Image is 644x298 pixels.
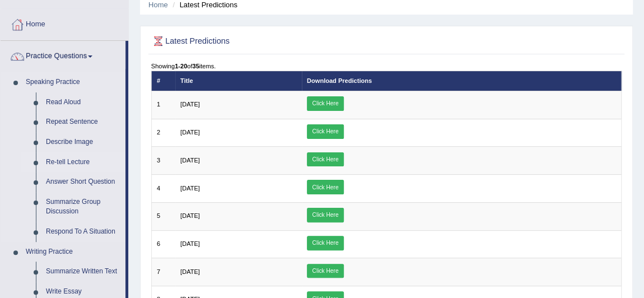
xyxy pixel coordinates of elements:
[180,157,200,164] span: [DATE]
[151,147,175,175] td: 3
[151,119,175,147] td: 2
[302,71,622,91] th: Download Predictions
[180,268,200,275] span: [DATE]
[41,132,125,152] a: Describe Image
[21,72,125,92] a: Speaking Practice
[180,101,200,108] span: [DATE]
[151,202,175,230] td: 5
[307,96,344,111] a: Click Here
[41,92,125,113] a: Read Aloud
[180,240,200,247] span: [DATE]
[180,185,200,192] span: [DATE]
[151,34,443,49] h2: Latest Predictions
[1,9,128,37] a: Home
[307,180,344,194] a: Click Here
[180,212,200,219] span: [DATE]
[192,63,199,69] b: 35
[307,208,344,222] a: Click Here
[41,172,125,192] a: Answer Short Question
[307,264,344,278] a: Click Here
[307,236,344,250] a: Click Here
[180,129,200,136] span: [DATE]
[1,41,125,69] a: Practice Questions
[151,71,175,91] th: #
[151,91,175,119] td: 1
[175,71,302,91] th: Title
[151,230,175,258] td: 6
[41,262,125,282] a: Summarize Written Text
[151,258,175,286] td: 7
[151,175,175,203] td: 4
[41,112,125,132] a: Repeat Sentence
[307,124,344,139] a: Click Here
[175,63,187,69] b: 1-20
[41,152,125,173] a: Re-tell Lecture
[41,192,125,222] a: Summarize Group Discussion
[148,1,168,9] a: Home
[151,62,622,71] div: Showing of items.
[21,242,125,262] a: Writing Practice
[307,152,344,167] a: Click Here
[41,222,125,242] a: Respond To A Situation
